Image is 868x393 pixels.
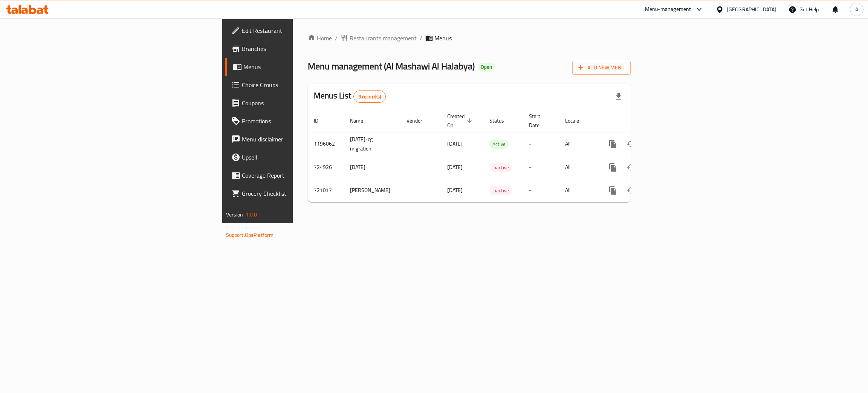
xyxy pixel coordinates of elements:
[645,5,691,14] div: Menu-management
[622,158,640,177] button: Change Status
[406,116,432,125] span: Vendor
[225,184,367,203] a: Grocery Checklist
[242,189,361,198] span: Grocery Checklist
[344,156,400,179] td: [DATE]
[242,44,361,53] span: Branches
[242,117,361,126] span: Promotions
[447,139,463,149] span: [DATE]
[308,34,631,43] nav: breadcrumb
[353,91,386,103] div: Total records count
[578,63,625,72] span: Add New Menu
[434,34,452,43] span: Menus
[447,185,463,195] span: [DATE]
[225,94,367,112] a: Coupons
[225,166,367,184] a: Coverage Report
[225,148,367,166] a: Upsell
[344,179,400,202] td: [PERSON_NAME]
[598,109,682,132] th: Actions
[523,179,559,202] td: -
[225,21,367,40] a: Edit Restaurant
[559,179,598,202] td: All
[420,34,422,43] li: /
[225,40,367,58] a: Branches
[727,5,776,14] div: [GEOGRAPHIC_DATA]
[226,210,245,220] span: Version:
[314,90,386,103] h2: Menus List
[242,80,361,89] span: Choice Groups
[242,171,361,180] span: Coverage Report
[226,223,261,232] span: Get support on:
[478,63,495,72] div: Open
[225,112,367,130] a: Promotions
[242,153,361,162] span: Upsell
[559,132,598,156] td: All
[225,58,367,76] a: Menus
[350,116,373,125] span: Name
[308,58,475,75] span: Menu management ( Al Mashawi Al Halabya )
[225,130,367,148] a: Menu disclaimer
[489,186,512,195] span: Inactive
[308,109,682,202] table: enhanced table
[344,132,400,156] td: [DATE]-cg migration
[447,112,474,130] span: Created On
[489,116,514,125] span: Status
[529,112,550,130] span: Start Date
[610,88,628,106] div: Export file
[226,230,274,240] a: Support.OpsPlatform
[489,140,509,149] span: Active
[572,61,631,75] button: Add New Menu
[354,93,386,100] span: 3 record(s)
[523,132,559,156] td: -
[489,163,512,172] span: Inactive
[622,181,640,200] button: Change Status
[246,210,257,220] span: 1.0.0
[242,26,361,35] span: Edit Restaurant
[478,64,495,70] span: Open
[243,62,361,71] span: Menus
[242,135,361,144] span: Menu disclaimer
[559,156,598,179] td: All
[622,135,640,153] button: Change Status
[341,34,417,43] a: Restaurants management
[604,135,622,153] button: more
[225,76,367,94] a: Choice Groups
[447,162,463,172] span: [DATE]
[350,34,417,43] span: Restaurants management
[604,181,622,200] button: more
[489,186,512,195] div: Inactive
[604,158,622,177] button: more
[242,98,361,107] span: Coupons
[523,156,559,179] td: -
[314,116,328,125] span: ID
[855,5,858,14] span: A
[565,116,589,125] span: Locale
[489,163,512,172] div: Inactive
